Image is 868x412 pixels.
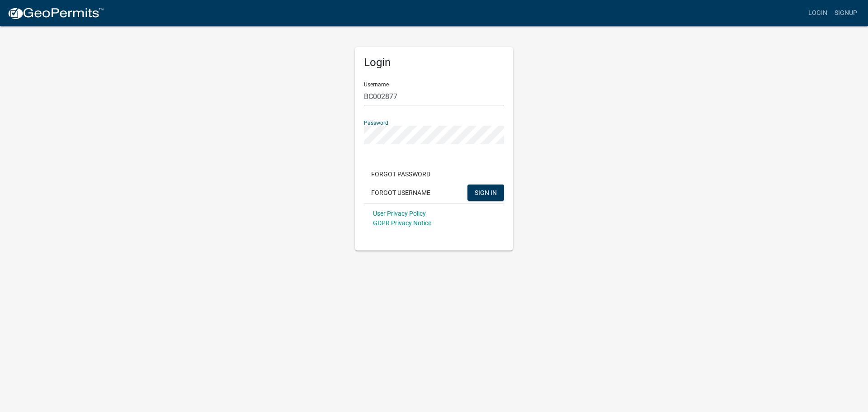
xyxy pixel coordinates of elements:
[373,219,431,227] a: GDPR Privacy Notice
[364,56,504,69] h5: Login
[373,210,426,217] a: User Privacy Policy
[364,185,438,201] button: Forgot Username
[805,5,831,22] a: Login
[364,166,438,182] button: Forgot Password
[467,185,504,201] button: SIGN IN
[831,5,861,22] a: Signup
[475,189,497,196] span: SIGN IN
